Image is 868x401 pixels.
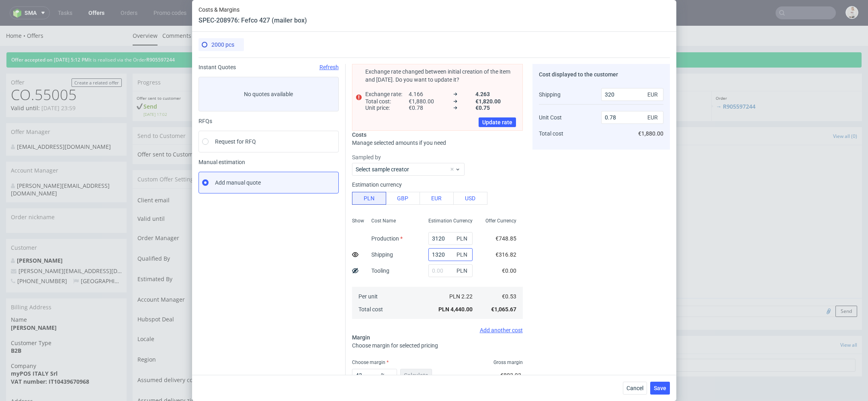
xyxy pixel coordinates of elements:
label: Tooling [371,267,389,274]
input: Type to create new task [511,333,856,346]
div: [PERSON_NAME][EMAIL_ADDRESS][DOMAIN_NAME] [11,156,116,172]
p: Offer accepted [447,70,580,75]
label: Shipping [371,251,393,258]
span: Estimation Currency [428,218,473,224]
input: 0.00 [428,264,473,277]
label: Select sample creator [356,166,409,173]
div: 4.166 [365,90,516,98]
span: [DATE] 17:02 [143,86,283,91]
td: Order Manager [137,205,276,225]
span: Costs & Margins [199,6,307,13]
span: EUR [646,89,662,100]
div: Exchange rate changed between initial creation of the item and [DATE]. Do you want to update it? [365,68,516,84]
span: Cost Name [371,218,396,224]
input: 0.00 [428,232,473,245]
span: Exchange rate : [365,91,405,97]
div: Send to Customer [133,101,490,119]
td: Valid until [137,187,276,205]
span: Choose margin for selected pricing [352,342,438,349]
a: R905597244 [146,31,175,37]
span: Margin [352,334,370,341]
span: Comments [510,106,538,114]
a: Preview [389,149,434,158]
span: €316.82 [495,251,516,258]
p: Order [716,70,858,75]
button: EUR [420,192,454,205]
span: €1,065.67 [491,306,516,313]
div: Account Manager [6,136,127,154]
div: Customer [6,213,127,231]
span: Manual estimation [199,159,339,165]
span: €1,820.00 [475,98,516,105]
span: PLN 4,440.00 [438,306,473,313]
span: €0.75 [475,105,516,111]
span: PLN [455,265,471,276]
strong: [PERSON_NAME] [11,298,57,306]
span: Tasks [510,315,524,323]
span: [DATE] 17:12 [454,86,580,91]
span: Show [352,218,364,224]
span: €0.78 [409,105,449,111]
span: 4.263 [475,91,516,97]
time: [DATE] 23:59 [41,78,76,86]
span: [PERSON_NAME][EMAIL_ADDRESS][DOMAIN_NAME] [11,241,158,249]
td: Offer sent to Customer [137,124,418,134]
div: Instant Quotes [199,64,339,70]
p: Valid until: [11,78,76,86]
span: Total cost : [365,98,405,105]
span: Save [654,385,666,391]
span: [GEOGRAPHIC_DATA] [73,251,137,259]
span: Customer Type [11,313,122,321]
a: Home [6,6,27,14]
span: [PHONE_NUMBER] [11,251,67,259]
input: 0.00 [601,88,663,101]
header: SPEC-208976: Fefco 427 (mailer box) [199,16,307,25]
span: Gross margin [493,359,523,366]
span: Total cost [358,306,383,313]
td: Hubspot Deal [137,287,276,306]
a: View all (0) [833,107,857,114]
span: % [379,370,395,381]
div: Billing Address [6,273,127,290]
p: Yes [292,77,439,85]
input: 0.00 [352,369,397,382]
strong: B2B [11,321,21,329]
button: USD [453,192,487,205]
span: PLN [455,233,471,244]
button: PLN [352,192,386,205]
label: No quotes available [199,77,339,111]
span: Offer Currency [485,218,516,224]
a: All (0) [643,102,656,119]
span: Cancel [626,385,643,391]
label: Choose margin [352,360,389,365]
td: Client email [137,168,276,187]
button: Send [835,280,857,291]
span: €1,880.00 [638,130,663,137]
label: Estimation currency [352,181,402,188]
span: PLN 2.22 [449,293,473,300]
span: €0.53 [502,293,516,300]
span: Unit Cost [539,114,562,121]
span: Cost displayed to the customer [539,71,618,78]
div: Order nickname [6,183,127,200]
span: Shipping [539,91,561,98]
img: regular_mini_magick20250122-104-gosglf.png [510,280,519,290]
p: No visible and valid item in offer. [396,106,485,114]
span: EUR [646,112,662,123]
span: Per unit [358,293,378,300]
strong: [PERSON_NAME] [11,231,63,239]
span: Name [11,290,122,298]
span: PLN [455,249,471,260]
button: Update rate [479,117,516,127]
span: Refresh [319,64,339,70]
span: 2000 pcs [211,41,234,48]
strong: myPOS ITALY Srl [11,344,57,352]
a: User (0) [545,102,563,119]
div: Offer Manager [6,97,127,115]
div: Progress [133,48,862,66]
span: It is realised via the Order [89,31,175,37]
button: Save [650,382,670,395]
p: Payment [588,70,708,75]
span: Address [11,372,122,380]
td: Account Manager [137,266,276,287]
